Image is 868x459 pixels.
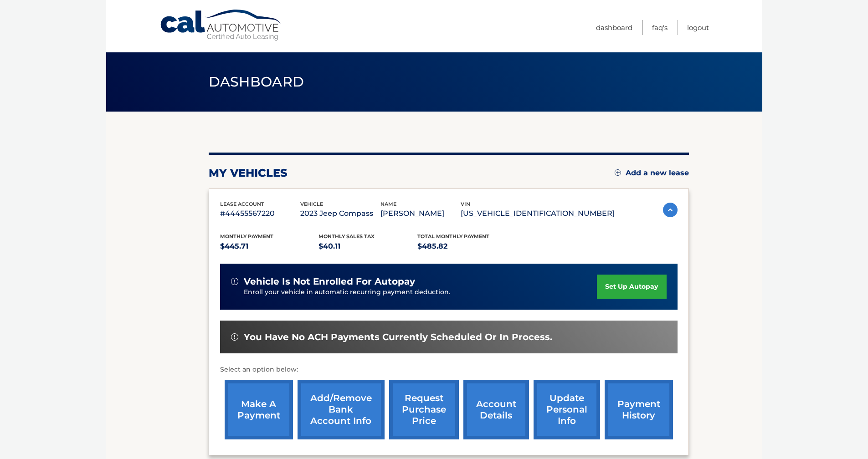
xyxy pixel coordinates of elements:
span: vehicle [300,201,323,207]
span: Monthly sales Tax [318,233,375,240]
a: update personal info [534,380,600,439]
p: [PERSON_NAME] [380,207,461,220]
span: You have no ACH payments currently scheduled or in process. [244,331,552,343]
a: account details [463,380,529,439]
a: Dashboard [596,20,632,35]
a: make a payment [225,380,293,439]
span: lease account [220,201,264,207]
p: 2023 Jeep Compass [300,207,380,220]
img: add.svg [615,169,621,176]
h2: my vehicles [209,166,288,180]
span: Monthly Payment [220,233,273,240]
span: vehicle is not enrolled for autopay [244,276,415,287]
img: alert-white.svg [231,333,238,341]
p: #44455567220 [220,207,300,220]
a: Cal Automotive [159,9,282,41]
span: vin [461,201,470,207]
a: Add/Remove bank account info [298,380,385,439]
span: Total Monthly Payment [417,233,489,240]
a: payment history [605,380,673,439]
img: accordion-active.svg [663,203,678,217]
a: Add a new lease [615,168,689,178]
p: Select an option below: [220,364,678,375]
a: Logout [687,20,709,35]
span: name [380,201,396,207]
p: Enroll your vehicle in automatic recurring payment deduction. [244,287,597,297]
span: Dashboard [209,73,304,90]
p: $40.11 [318,240,417,253]
a: FAQ's [652,20,668,35]
p: $485.82 [417,240,516,253]
a: set up autopay [597,275,666,299]
p: [US_VEHICLE_IDENTIFICATION_NUMBER] [461,207,615,220]
p: $445.71 [220,240,319,253]
a: request purchase price [389,380,459,439]
img: alert-white.svg [231,278,238,285]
